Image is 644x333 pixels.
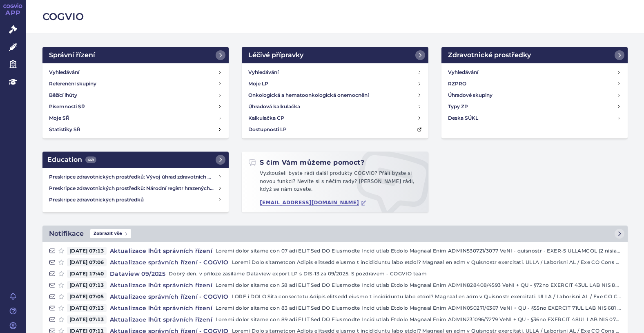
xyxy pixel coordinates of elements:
h2: S čím Vám můžeme pomoct? [248,158,364,167]
h2: Správní řízení [49,50,95,60]
p: Loremi Dolo sitametcon Adipis elitsedd eiusmo t incididuntu labo etdol? Magnaal en adm v Quisnost... [232,258,621,266]
a: Preskripce zdravotnických prostředků: Národní registr hrazených zdravotnických služeb (NRHZS) [46,183,225,194]
a: Kalkulačka CP [245,112,425,124]
h4: Úhradová kalkulačka [248,103,300,111]
a: Léčivé přípravky [242,47,428,63]
p: Dobrý den, v příloze zasíláme Dataview export LP s DIS-13 za 09/2025. S pozdravem - COGVIO team [169,270,621,278]
h4: Referenční skupiny [49,80,96,88]
p: Loremi dolor sitame con 89 adi ELIT Sed DO Eiusmodte Incid utlab Etdolo Magnaal Enim ADMIN231096/... [216,315,621,324]
a: Písemnosti SŘ [46,101,225,112]
a: Zdravotnické prostředky [441,47,628,63]
h2: Zdravotnické prostředky [448,50,531,60]
span: 449 [85,156,96,163]
span: [DATE] 17:40 [67,270,107,278]
span: [DATE] 07:06 [67,258,107,266]
h4: Moje SŘ [49,114,69,122]
a: Deska SÚKL [445,112,624,124]
span: [DATE] 07:13 [67,247,107,255]
h4: Aktualizace správních řízení - COGVIO [107,293,232,301]
a: Preskripce zdravotnických prostředků: Vývoj úhrad zdravotních pojišťoven za zdravotnické prostředky [46,171,225,183]
a: Dostupnosti LP [245,124,425,135]
span: Zobrazit vše [90,229,131,238]
h2: Notifikace [49,229,84,239]
span: [DATE] 07:13 [67,315,107,324]
a: [EMAIL_ADDRESS][DOMAIN_NAME] [260,200,366,206]
h4: Kalkulačka CP [248,114,284,122]
a: Správní řízení [42,47,229,63]
span: [DATE] 07:05 [67,293,107,301]
p: LORE i DOLO Sita consectetu Adipis elitsedd eiusmo t incididuntu labo etdol? Magnaal en adm v Qui... [232,293,621,301]
h4: Preskripce zdravotnických prostředků: Národní registr hrazených zdravotnických služeb (NRHZS) [49,184,218,192]
h4: Onkologická a hematoonkologická onemocnění [248,91,369,99]
h4: Vyhledávání [448,68,478,76]
h4: Moje LP [248,80,268,88]
h4: Vyhledávání [49,68,79,76]
a: NotifikaceZobrazit vše [42,226,628,242]
h4: Preskripce zdravotnických prostředků [49,196,218,204]
a: Vyhledávání [245,67,425,78]
a: RZPRO [445,78,624,89]
span: [DATE] 07:13 [67,281,107,289]
span: [DATE] 07:13 [67,304,107,312]
a: Vyhledávání [46,67,225,78]
h4: Dostupnosti LP [248,125,287,134]
h4: Běžící lhůty [49,91,77,99]
h4: Aktualizace lhůt správních řízení [107,315,216,324]
h4: Aktualizace lhůt správních řízení [107,247,216,255]
a: Moje LP [245,78,425,89]
a: Vyhledávání [445,67,624,78]
p: Vyzkoušeli byste rádi další produkty COGVIO? Přáli byste si novou funkci? Nevíte si s něčím rady?... [248,170,421,197]
a: Úhradová kalkulačka [245,101,425,112]
h4: Deska SÚKL [448,114,478,122]
h4: Aktualizace lhůt správních řízení [107,281,216,289]
h4: Aktualizace lhůt správních řízení [107,304,216,312]
a: Onkologická a hematoonkologická onemocnění [245,89,425,101]
a: Běžící lhůty [46,89,225,101]
a: Preskripce zdravotnických prostředků [46,194,225,206]
p: Loremi dolor sitame con 07 adi ELIT Sed DO Eiusmodte Incid utlab Etdolo Magnaal Enim ADMIN530721/... [216,247,621,255]
h2: COGVIO [42,10,628,24]
h4: Typy ZP [448,103,468,111]
a: Moje SŘ [46,112,225,124]
h2: Education [47,155,96,165]
h2: Léčivé přípravky [248,50,303,60]
p: Loremi dolor sitame con 83 adi ELIT Sed DO Eiusmodte Incid utlab Etdolo Magnaal Enim ADMIN050271/... [216,304,621,312]
p: Loremi dolor sitame con 58 adi ELIT Sed DO Eiusmodte Incid utlab Etdolo Magnaal Enim ADMIN828408/... [216,281,621,289]
h4: Vyhledávání [248,68,279,76]
a: Typy ZP [445,101,624,112]
h4: Písemnosti SŘ [49,103,85,111]
h4: Aktualizace správních řízení - COGVIO [107,258,232,266]
a: Referenční skupiny [46,78,225,89]
a: Education449 [42,152,229,168]
h4: Preskripce zdravotnických prostředků: Vývoj úhrad zdravotních pojišťoven za zdravotnické prostředky [49,173,218,181]
h4: Statistiky SŘ [49,125,80,134]
h4: Dataview 09/2025 [107,270,169,278]
a: Úhradové skupiny [445,89,624,101]
h4: RZPRO [448,80,466,88]
h4: Úhradové skupiny [448,91,492,99]
a: Statistiky SŘ [46,124,225,135]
